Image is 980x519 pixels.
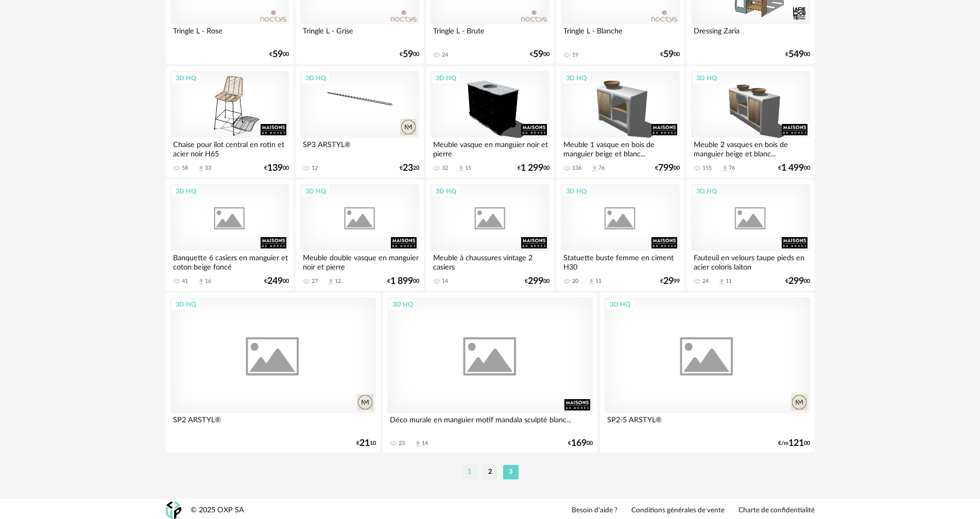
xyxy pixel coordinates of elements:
[702,165,712,172] div: 155
[390,278,413,285] span: 1 899
[785,51,810,58] div: € 00
[431,185,461,198] div: 3D HQ
[781,165,804,172] span: 1 499
[431,251,549,272] div: Meuble à chaussures vintage 2 casiers
[595,278,601,285] div: 11
[600,293,815,452] a: 3D HQ SP2-5 ARSTYL® €/m12100
[301,71,331,85] div: 3D HQ
[465,165,471,172] div: 15
[605,413,810,434] div: SP2-5 ARSTYL®
[327,278,335,285] span: Download icon
[356,440,376,447] div: € 10
[383,293,597,452] a: 3D HQ Déco murale en manguier motif mandala sculpté blanc... 23 Download icon 14 €16900
[462,465,477,479] li: 1
[663,51,674,58] span: 59
[170,413,376,434] div: SP2 ARSTYL®
[692,185,721,198] div: 3D HQ
[561,138,679,158] div: Meuble 1 vasque en bois de manguier beige et blanc...
[312,278,318,285] div: 27
[272,51,283,58] span: 59
[525,278,549,285] div: € 00
[726,278,732,285] div: 11
[300,251,419,272] div: Meuble double vasque en manguier noir et pierre
[269,51,289,58] div: € 00
[572,51,578,59] div: 19
[598,165,605,172] div: 76
[431,138,549,158] div: Meuble vasque en manguier noir et pierre
[300,138,419,158] div: SP3 ARSTYL®
[170,138,289,158] div: Chaise pour îlot central en rotin et acier noir H65
[691,251,810,272] div: Fauteuil en velours taupe pieds en acier coloris laiton
[738,506,815,515] a: Charte de confidentialité
[778,165,810,172] div: € 00
[335,278,341,285] div: 12
[191,506,244,515] div: © 2025 OXP SA
[264,278,289,285] div: € 00
[205,278,211,285] div: 16
[457,165,465,172] span: Download icon
[572,165,581,172] div: 136
[264,165,289,172] div: € 00
[718,278,726,285] span: Download icon
[503,465,519,479] li: 3
[556,180,684,291] a: 3D HQ Statuette buste femme en ciment H30 20 Download icon 11 €2999
[788,278,804,285] span: 299
[686,66,814,177] a: 3D HQ Meuble 2 vasques en bois de manguier beige et blanc... 155 Download icon 76 €1 49900
[691,24,810,45] div: Dressing Zaria
[197,278,205,285] span: Download icon
[561,185,591,198] div: 3D HQ
[388,298,418,311] div: 3D HQ
[605,298,635,311] div: 3D HQ
[521,165,543,172] span: 1 299
[197,165,205,172] span: Download icon
[655,165,680,172] div: € 00
[533,51,543,58] span: 59
[166,293,381,452] a: 3D HQ SP2 ARSTYL® €2110
[778,440,810,447] div: €/m 00
[561,71,591,85] div: 3D HQ
[663,278,674,285] span: 29
[403,165,413,172] span: 23
[692,71,721,85] div: 3D HQ
[387,278,419,285] div: € 00
[442,51,448,59] div: 24
[572,278,578,285] div: 20
[267,165,283,172] span: 139
[660,278,680,285] div: € 99
[171,71,201,85] div: 3D HQ
[182,278,188,285] div: 41
[568,440,593,447] div: € 00
[403,51,413,58] span: 59
[431,24,549,45] div: Tringle L - Brute
[426,180,554,291] a: 3D HQ Meuble à chaussures vintage 2 casiers 14 €29900
[399,440,405,447] div: 23
[171,185,201,198] div: 3D HQ
[691,138,810,158] div: Meuble 2 vasques en bois de manguier beige et blanc...
[170,24,289,45] div: Tringle L - Rose
[588,278,595,285] span: Download icon
[561,251,679,272] div: Statuette buste femme en ciment H30
[400,51,419,58] div: € 00
[788,51,804,58] span: 549
[296,66,423,177] a: 3D HQ SP3 ARSTYL® 12 €2320
[729,165,735,172] div: 76
[312,165,318,172] div: 12
[561,24,679,45] div: Tringle L - Blanche
[660,51,680,58] div: € 00
[785,278,810,285] div: € 00
[442,278,448,285] div: 14
[518,165,549,172] div: € 00
[721,165,729,172] span: Download icon
[591,165,598,172] span: Download icon
[528,278,543,285] span: 299
[171,298,201,311] div: 3D HQ
[296,180,423,291] a: 3D HQ Meuble double vasque en manguier noir et pierre 27 Download icon 12 €1 89900
[431,71,461,85] div: 3D HQ
[414,440,422,448] span: Download icon
[530,51,549,58] div: € 00
[422,440,428,447] div: 14
[483,465,498,479] li: 2
[170,251,289,272] div: Banquette 6 casiers en manguier et coton beige foncé
[166,66,294,177] a: 3D HQ Chaise pour îlot central en rotin et acier noir H65 58 Download icon 33 €13900
[556,66,684,177] a: 3D HQ Meuble 1 vasque en bois de manguier beige et blanc... 136 Download icon 76 €79900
